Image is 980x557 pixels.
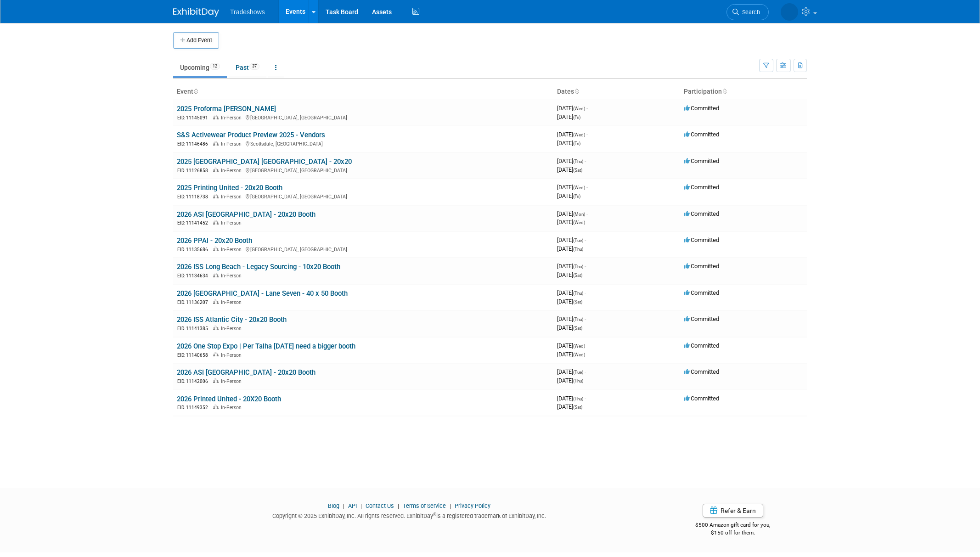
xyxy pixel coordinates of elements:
[447,502,453,509] span: |
[213,299,219,304] img: In-Person Event
[177,315,287,324] a: 2026 ISS Atlantic City - 20x20 Booth
[573,115,580,120] span: (Fri)
[249,63,259,70] span: 37
[573,326,582,331] span: (Sat)
[781,3,798,21] img: Linda Yilmazian
[557,377,583,384] span: [DATE]
[557,368,586,375] span: [DATE]
[177,168,212,173] span: EID: 11126858
[557,140,580,146] span: [DATE]
[557,298,582,305] span: [DATE]
[221,115,244,121] span: In-Person
[177,405,212,410] span: EID: 11149352
[684,210,719,217] span: Committed
[177,236,252,245] a: 2026 PPAI - 20x20 Booth
[573,212,585,217] span: (Mon)
[659,515,807,536] div: $500 Amazon gift card for you,
[573,273,582,278] span: (Sat)
[557,158,586,164] span: [DATE]
[684,342,719,349] span: Committed
[573,141,580,146] span: (Fri)
[684,184,719,191] span: Committed
[573,168,582,173] span: (Sat)
[177,379,212,384] span: EID: 11142006
[358,502,364,509] span: |
[573,220,585,225] span: (Wed)
[739,9,760,16] span: Search
[221,168,244,174] span: In-Person
[586,131,588,138] span: -
[213,352,219,357] img: In-Person Event
[213,141,219,146] img: In-Person Event
[221,220,244,226] span: In-Person
[177,326,212,331] span: EID: 11141385
[213,326,219,330] img: In-Person Event
[573,247,583,252] span: (Thu)
[177,113,550,121] div: [GEOGRAPHIC_DATA], [GEOGRAPHIC_DATA]
[177,273,212,278] span: EID: 11134634
[173,32,219,49] button: Add Event
[395,502,401,509] span: |
[585,263,586,270] span: -
[684,158,719,164] span: Committed
[684,315,719,322] span: Committed
[177,131,325,139] a: S&S Activewear Product Preview 2025 - Vendors
[177,353,212,358] span: EID: 11140658
[221,273,244,279] span: In-Person
[684,236,719,243] span: Committed
[173,510,645,520] div: Copyright © 2025 ExhibitDay, Inc. All rights reserved. ExhibitDay is a registered trademark of Ex...
[221,299,244,305] span: In-Person
[557,113,580,120] span: [DATE]
[557,219,585,225] span: [DATE]
[177,247,212,252] span: EID: 11135686
[573,132,585,137] span: (Wed)
[557,184,588,191] span: [DATE]
[684,263,719,270] span: Committed
[177,289,348,298] a: 2026 [GEOGRAPHIC_DATA] - Lane Seven - 40 x 50 Booth
[213,378,219,383] img: In-Person Event
[573,106,585,111] span: (Wed)
[193,88,198,95] a: Sort by Event Name
[573,185,585,190] span: (Wed)
[230,8,265,16] span: Tradeshows
[557,395,586,402] span: [DATE]
[684,395,719,402] span: Committed
[659,529,807,537] div: $150 off for them.
[722,88,727,95] a: Sort by Participation Type
[557,271,582,278] span: [DATE]
[221,194,244,200] span: In-Person
[573,159,583,164] span: (Thu)
[573,405,582,410] span: (Sat)
[213,220,219,225] img: In-Person Event
[177,166,550,174] div: [GEOGRAPHIC_DATA], [GEOGRAPHIC_DATA]
[557,324,582,331] span: [DATE]
[585,158,586,164] span: -
[574,88,579,95] a: Sort by Start Date
[727,4,769,20] a: Search
[585,395,586,402] span: -
[177,300,212,305] span: EID: 11136207
[177,245,550,253] div: [GEOGRAPHIC_DATA], [GEOGRAPHIC_DATA]
[433,512,436,517] sup: ®
[557,315,586,322] span: [DATE]
[684,131,719,138] span: Committed
[557,403,582,410] span: [DATE]
[573,264,583,269] span: (Thu)
[573,194,580,199] span: (Fri)
[177,105,276,113] a: 2025 Proforma [PERSON_NAME]
[328,502,339,509] a: Blog
[680,84,807,100] th: Participation
[585,236,586,243] span: -
[557,263,586,270] span: [DATE]
[173,84,553,100] th: Event
[573,317,583,322] span: (Thu)
[557,245,583,252] span: [DATE]
[177,115,212,120] span: EID: 11145091
[573,238,583,243] span: (Tue)
[455,502,490,509] a: Privacy Policy
[221,352,244,358] span: In-Person
[703,504,763,518] a: Refer & Earn
[557,342,588,349] span: [DATE]
[173,8,219,17] img: ExhibitDay
[177,141,212,146] span: EID: 11146486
